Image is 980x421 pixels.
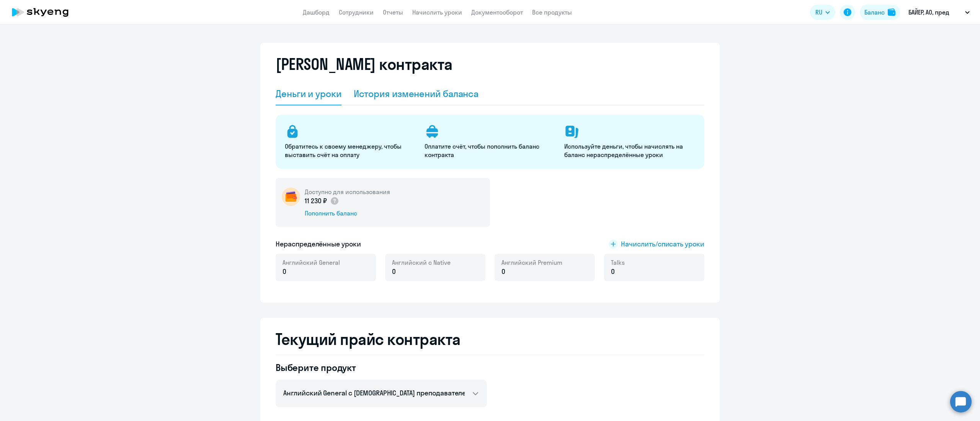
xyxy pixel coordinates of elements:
div: Деньги и уроки [276,87,341,100]
p: Обратитесь к своему менеджеру, чтобы выставить счёт на оплату [285,142,415,159]
p: БАЙЕР, АО, пред [908,8,949,17]
span: Начислить/списать уроки [621,239,704,249]
a: Все продукты [532,8,572,16]
h2: [PERSON_NAME] контракта [276,55,452,73]
span: Talks [611,258,625,267]
span: 0 [611,267,615,277]
span: 0 [283,267,286,277]
span: Английский Premium [501,258,562,267]
div: Пополнить баланс [305,209,390,217]
img: balance [888,8,895,16]
a: Отчеты [383,8,403,16]
button: БАЙЕР, АО, пред [905,3,973,21]
img: wallet-circle.png [282,188,300,206]
a: Сотрудники [339,8,374,16]
span: 0 [392,267,396,277]
div: Баланс [864,8,885,17]
p: 11 230 ₽ [305,196,339,206]
h4: Выберите продукт [276,361,487,374]
h2: Текущий прайс контракта [276,330,704,348]
button: RU [810,5,835,20]
a: Документооборот [471,8,523,16]
h5: Доступно для использования [305,188,390,196]
span: 0 [501,267,505,277]
h5: Нераспределённые уроки [276,239,361,249]
button: Балансbalance [860,5,900,20]
a: Начислить уроки [412,8,462,16]
a: Дашборд [303,8,330,16]
p: Оплатите счёт, чтобы пополнить баланс контракта [425,142,555,159]
p: Используйте деньги, чтобы начислять на баланс нераспределённые уроки [564,142,695,159]
span: Английский с Native [392,258,451,267]
span: Английский General [283,258,340,267]
span: RU [815,8,822,17]
div: История изменений баланса [354,87,479,100]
